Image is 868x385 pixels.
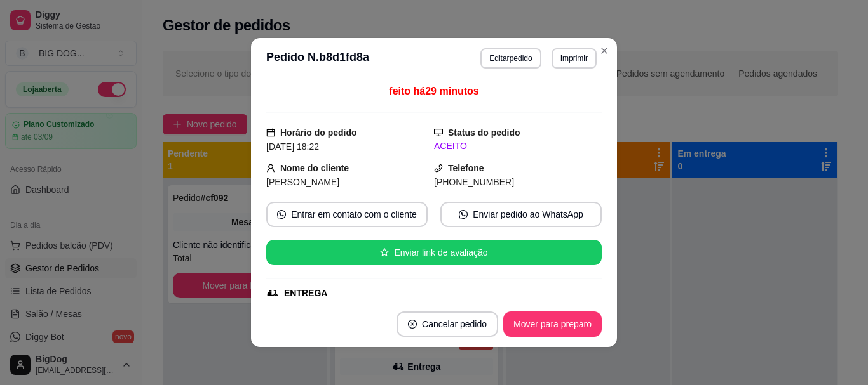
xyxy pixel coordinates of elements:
button: whats-appEnviar pedido ao WhatsApp [440,202,602,227]
span: [PHONE_NUMBER] [434,177,514,187]
div: ENTREGA [284,287,327,300]
button: close-circleCancelar pedido [397,311,498,337]
strong: Status do pedido [448,127,520,138]
span: user [266,164,275,173]
button: Mover para preparo [503,311,602,337]
span: [PERSON_NAME] [266,177,339,187]
span: calendar [266,128,275,137]
h3: Pedido N. b8d1fd8a [266,48,369,69]
span: phone [434,164,443,173]
button: whats-appEntrar em contato com o cliente [266,202,428,227]
span: [DATE] 18:22 [266,141,319,152]
button: starEnviar link de avaliação [266,240,602,265]
span: whats-app [459,210,468,219]
button: Close [594,41,614,61]
div: ACEITO [434,140,602,153]
span: feito há 29 minutos [389,86,478,96]
span: close-circle [408,320,417,329]
button: Editarpedido [480,48,541,69]
strong: Nome do cliente [280,163,349,173]
span: star [380,248,389,257]
strong: Telefone [448,163,484,173]
span: desktop [434,128,443,137]
strong: Horário do pedido [280,127,357,138]
button: Imprimir [552,48,597,69]
span: whats-app [277,210,286,219]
